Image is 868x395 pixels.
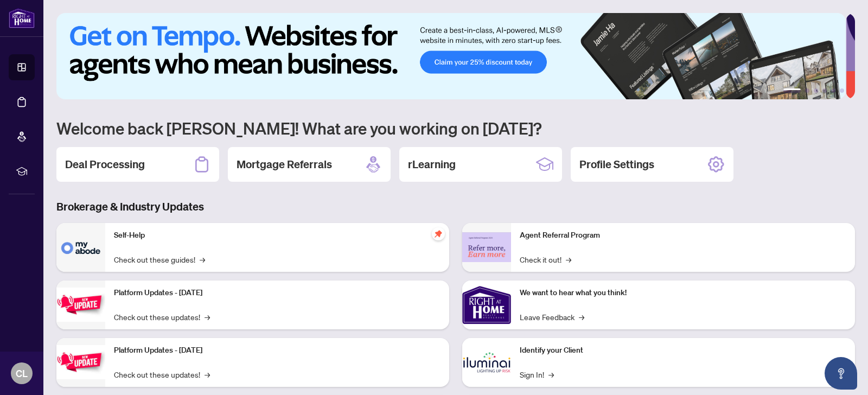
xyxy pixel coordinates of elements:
[579,311,584,323] span: →
[520,368,554,380] a: Sign In!→
[16,366,28,381] span: CL
[56,199,855,214] h3: Brokerage & Industry Updates
[200,253,205,265] span: →
[462,281,511,329] img: We want to hear what you think!
[114,230,441,241] p: Self-Help
[840,88,844,93] button: 6
[205,311,210,323] span: →
[56,118,855,138] h1: Welcome back [PERSON_NAME]! What are you working on [DATE]?
[432,227,445,240] span: pushpin
[462,338,511,387] img: Identify your Client
[462,232,511,262] img: Agent Referral Program
[814,88,818,93] button: 3
[114,345,441,356] p: Platform Updates - [DATE]
[205,368,210,380] span: →
[566,253,571,265] span: →
[783,88,801,93] button: 1
[822,88,827,93] button: 4
[237,157,332,172] h2: Mortgage Referrals
[520,230,846,241] p: Agent Referral Program
[520,287,846,299] p: We want to hear what you think!
[114,287,441,299] p: Platform Updates - [DATE]
[56,223,105,272] img: Self-Help
[114,311,210,323] a: Check out these updates!→
[114,368,210,380] a: Check out these updates!→
[9,8,35,28] img: logo
[579,157,654,172] h2: Profile Settings
[56,288,105,322] img: Platform Updates - July 21, 2025
[520,345,846,356] p: Identify your Client
[520,311,584,323] a: Leave Feedback→
[825,357,857,390] button: Open asap
[520,253,571,265] a: Check it out!→
[805,88,809,93] button: 2
[56,13,846,99] img: Slide 0
[831,88,835,93] button: 5
[56,345,105,379] img: Platform Updates - July 8, 2025
[548,368,554,380] span: →
[114,253,205,265] a: Check out these guides!→
[408,157,456,172] h2: rLearning
[65,157,145,172] h2: Deal Processing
